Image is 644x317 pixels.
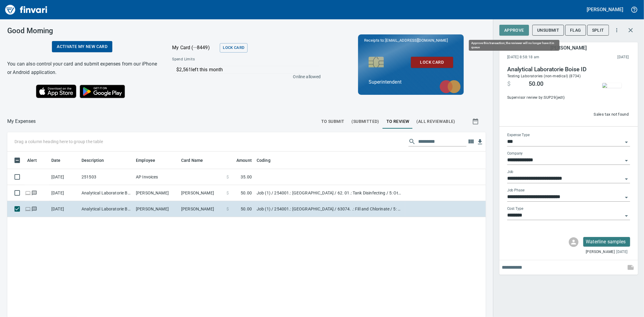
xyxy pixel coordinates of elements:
[504,27,524,34] span: Approve
[610,24,623,37] button: More
[622,212,631,220] button: Open
[181,157,211,164] span: Card Name
[257,157,271,164] span: Coding
[587,25,609,36] button: Split
[578,54,629,60] span: This charge was settled by the merchant and appears on the 2025/08/23 statement.
[79,169,133,185] td: 251503
[133,185,179,201] td: [PERSON_NAME]
[369,78,453,86] p: Superintendent
[133,201,179,217] td: [PERSON_NAME]
[257,157,278,164] span: Coding
[592,27,604,34] span: Split
[172,56,257,62] span: Spend Limits
[136,157,155,164] span: Employee
[27,157,37,164] span: Alert
[27,157,45,164] span: Alert
[507,170,514,174] label: Job
[585,5,625,14] button: [PERSON_NAME]
[499,25,529,36] button: Approve
[7,118,36,125] nav: breadcrumb
[25,207,31,211] span: Online transaction
[82,157,104,164] span: Description
[49,185,79,201] td: [DATE]
[592,110,630,119] button: Sales tax not found
[476,137,485,146] button: Download Table
[385,37,448,43] span: [EMAIL_ADDRESS][DOMAIN_NAME]
[437,77,464,96] img: mastercard.svg
[226,206,229,212] span: $
[226,174,229,180] span: $
[622,193,631,202] button: Open
[364,37,458,43] p: Receipts to:
[602,83,622,88] img: receipts%2Ftapani%2F2025-08-18%2F9vyyMGeo9xZN01vPolfkKZHLR102__uz12OjSPvbnDK7K59yhl_thumb.jpg
[386,118,409,125] span: To Review
[49,201,79,217] td: [DATE]
[622,156,631,165] button: Open
[617,249,628,255] span: [DATE]
[507,74,581,78] span: Testing Laboratories (non-medical) (8734)
[417,118,455,125] span: (All Reviewable)
[229,157,252,164] span: Amount
[507,54,578,60] span: [DATE] 8:58:18 am
[57,43,107,50] span: Activate my new card
[565,25,586,36] button: Flag
[176,66,319,73] p: $2,561 left this month
[49,169,79,185] td: [DATE]
[25,191,31,195] span: Online transaction
[254,185,405,201] td: Job (1) / 254001.: [GEOGRAPHIC_DATA] / 62. 01.: Tank Disinfecting / 5: Other
[76,82,128,101] img: Get it on Google Play
[14,139,103,145] p: Drag a column heading here to group the table
[7,27,157,35] h3: Good Morning
[623,23,638,37] button: Close transaction
[622,175,631,183] button: Open
[507,95,589,101] span: Supervisor review by: SUP29 (jedt)
[466,137,476,146] button: Choose columns to display
[4,2,49,17] img: Finvari
[167,74,321,80] p: Online allowed
[181,157,203,164] span: Card Name
[241,206,252,212] span: 50.00
[133,169,179,185] td: AP Invoices
[507,133,530,137] label: Expense Type
[586,249,615,255] span: [PERSON_NAME]
[236,157,252,164] span: Amount
[241,190,252,196] span: 50.00
[7,60,157,77] h6: You can also control your card and submit expenses from our iPhone or Android application.
[507,207,524,211] label: Cost Type
[586,238,628,245] p: Waterline samples
[507,66,589,73] h4: Analytical Laboratorie Boise ID
[172,44,217,51] p: My Card (···8449)
[7,118,36,125] p: My Expenses
[254,201,405,217] td: Job (1) / 254001.: [GEOGRAPHIC_DATA] / 63074. .: Fill and Chlorinate / 5: Other
[51,157,69,164] span: Date
[31,191,37,195] span: Has messages
[587,6,623,13] h5: [PERSON_NAME]
[136,157,163,164] span: Employee
[537,27,559,34] span: Unsubmit
[79,201,133,217] td: Analytical Laboratorie Boise ID
[321,118,344,125] span: To Submit
[179,201,224,217] td: [PERSON_NAME]
[226,190,229,196] span: $
[352,118,379,125] span: (Submitted)
[594,111,629,118] span: Sales tax not found
[52,41,112,52] a: Activate my new card
[507,152,523,155] label: Company
[507,189,524,192] label: Job Phase
[31,207,37,211] span: Has messages
[466,114,486,129] button: Show transactions within a particular date range
[623,260,638,275] span: This records your note into the expense. If you would like to send a message to an employee inste...
[82,157,112,164] span: Description
[220,43,247,53] button: Lock Card
[241,174,252,180] span: 35.00
[570,27,581,34] span: Flag
[179,185,224,201] td: [PERSON_NAME]
[532,25,564,36] button: Unsubmit
[529,80,543,88] span: 50.00
[51,157,61,164] span: Date
[79,185,133,201] td: Analytical Laboratorie Boise ID
[622,138,631,146] button: Open
[411,57,453,68] button: Lock Card
[36,85,76,98] img: Download on the App Store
